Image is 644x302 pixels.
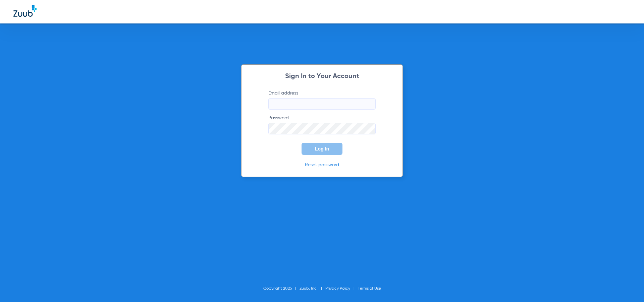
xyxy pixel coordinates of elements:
label: Password [268,115,376,134]
li: Copyright 2025 [263,285,300,292]
li: Zuub, Inc. [300,285,325,292]
label: Email address [268,90,376,110]
a: Privacy Policy [325,287,350,291]
h2: Sign In to Your Account [258,73,386,80]
a: Terms of Use [358,287,381,291]
button: Log In [302,143,342,155]
input: Email address [268,98,376,110]
a: Reset password [305,163,339,167]
span: Log In [315,146,329,152]
img: Zuub Logo [13,5,37,17]
input: Password [268,123,376,134]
